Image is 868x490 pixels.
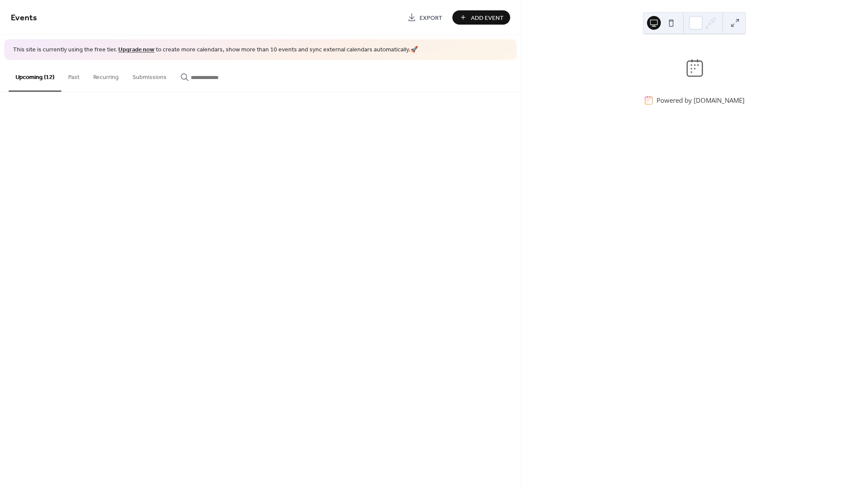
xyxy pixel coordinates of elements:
a: Upgrade now [118,44,155,56]
span: Export [420,13,442,22]
a: Export [401,10,449,25]
div: Powered by [657,96,745,104]
button: Submissions [126,60,174,91]
button: Add Event [452,10,510,25]
a: [DOMAIN_NAME] [694,96,745,104]
span: Add Event [471,13,504,22]
button: Recurring [86,60,126,91]
span: This site is currently using the free tier. to create more calendars, show more than 10 events an... [13,46,418,54]
button: Past [61,60,86,91]
span: Events [11,9,37,26]
button: Upcoming (12) [9,60,61,92]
